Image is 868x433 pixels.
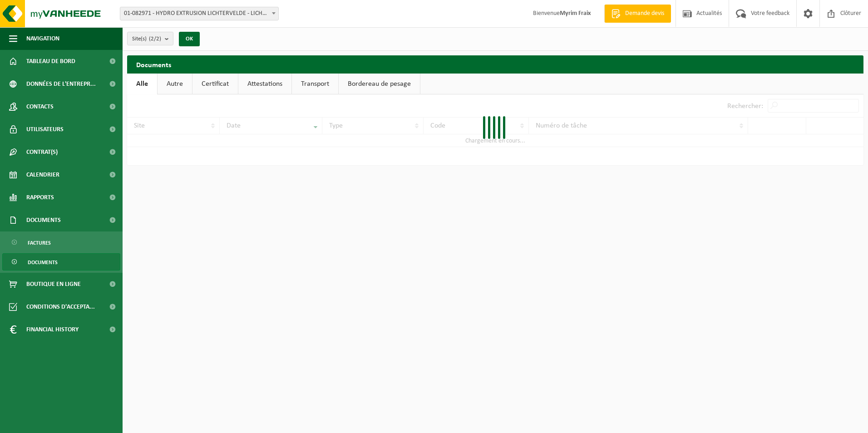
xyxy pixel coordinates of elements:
[26,50,75,73] span: Tableau de bord
[127,32,173,45] button: Site(s)(2/2)
[149,36,161,42] count: (2/2)
[623,9,666,18] span: Demande devis
[26,163,59,186] span: Calendrier
[28,254,58,271] span: Documents
[292,74,338,94] a: Transport
[26,273,81,295] span: Boutique en ligne
[26,318,79,341] span: Financial History
[26,95,54,118] span: Contacts
[339,74,420,94] a: Bordereau de pesage
[179,32,200,46] button: OK
[26,186,54,209] span: Rapports
[26,73,96,95] span: Données de l'entrepr...
[2,253,120,271] a: Documents
[604,5,671,23] a: Demande devis
[26,295,95,318] span: Conditions d'accepta...
[26,141,58,163] span: Contrat(s)
[158,74,192,94] a: Autre
[2,234,120,251] a: Factures
[120,7,279,20] span: 01-082971 - HYDRO EXTRUSION LICHTERVELDE - LICHTERVELDE
[26,209,61,231] span: Documents
[127,74,157,94] a: Alle
[120,7,278,20] span: 01-082971 - HYDRO EXTRUSION LICHTERVELDE - LICHTERVELDE
[192,74,238,94] a: Certificat
[238,74,291,94] a: Attestations
[26,118,64,141] span: Utilisateurs
[127,55,863,73] h2: Documents
[28,234,51,251] span: Factures
[560,10,591,17] strong: Myrim Fraix
[132,32,161,46] span: Site(s)
[26,27,59,50] span: Navigation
